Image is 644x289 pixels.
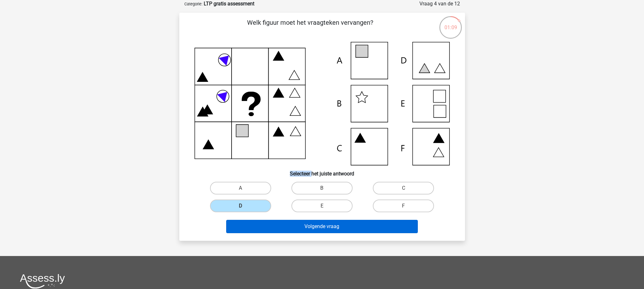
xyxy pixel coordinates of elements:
[184,2,202,6] small: Categorie:
[439,16,462,31] div: 01:09
[189,166,455,177] h6: Selecteer het juiste antwoord
[291,200,353,212] label: E
[373,200,434,212] label: F
[210,182,271,194] label: A
[291,182,353,194] label: B
[373,182,434,194] label: C
[189,18,431,37] p: Welk figuur moet het vraagteken vervangen?
[204,1,254,7] strong: LTP gratis assessment
[226,220,418,233] button: Volgende vraag
[210,200,271,212] label: D
[20,274,65,289] img: Assessly logo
